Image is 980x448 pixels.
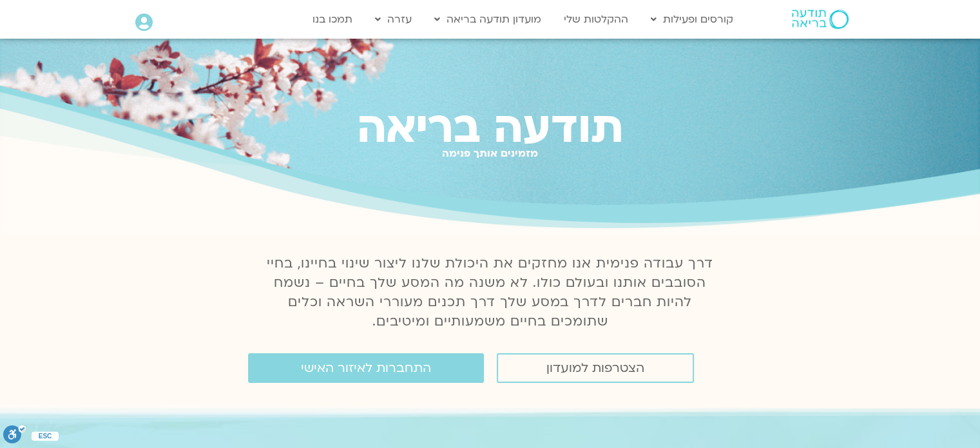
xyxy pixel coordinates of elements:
[260,254,721,331] p: דרך עבודה פנימית אנו מחזקים את היכולת שלנו ליצור שינוי בחיינו, בחיי הסובבים אותנו ובעולם כולו. לא...
[792,10,849,29] img: תודעה בריאה
[546,361,644,375] span: הצטרפות למועדון
[248,353,484,383] a: התחברות לאיזור האישי
[369,7,418,32] a: עזרה
[644,7,740,32] a: קורסים ופעילות
[301,361,431,375] span: התחברות לאיזור האישי
[497,353,694,383] a: הצטרפות למועדון
[306,7,359,32] a: תמכו בנו
[557,7,635,32] a: ההקלטות שלי
[428,7,548,32] a: מועדון תודעה בריאה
